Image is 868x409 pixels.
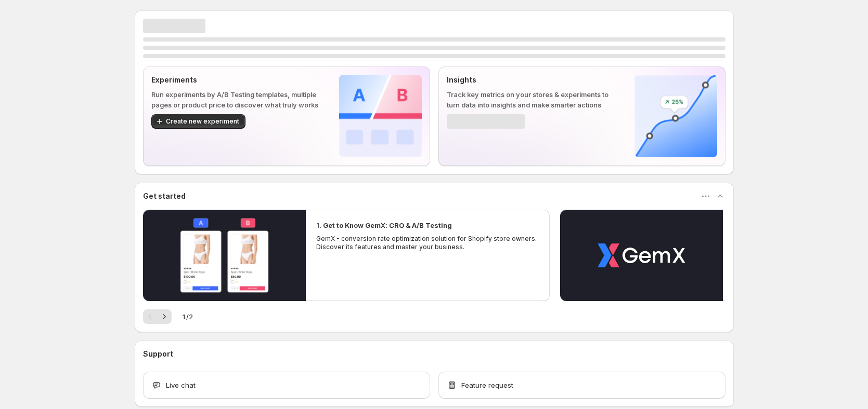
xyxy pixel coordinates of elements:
[166,380,196,390] span: Live chat
[157,309,172,324] button: Next
[560,210,723,301] button: Play video
[461,380,513,390] span: Feature request
[143,349,173,359] h3: Support
[151,114,245,129] button: Create new experiment
[166,117,239,126] span: Create new experiment
[143,191,186,201] h3: Get started
[151,89,322,110] p: Run experiments by A/B Testing templates, multiple pages or product price to discover what truly ...
[143,210,306,301] button: Play video
[316,235,540,251] p: GemX - conversion rate optimization solution for Shopify store owners. Discover its features and ...
[634,75,717,157] img: Insights
[447,75,618,85] p: Insights
[447,89,618,110] p: Track key metrics on your stores & experiments to turn data into insights and make smarter actions
[316,220,452,230] h2: 1. Get to Know GemX: CRO & A/B Testing
[339,75,422,157] img: Experiments
[151,75,322,85] p: Experiments
[182,311,193,322] span: 1 / 2
[143,309,172,324] nav: Pagination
